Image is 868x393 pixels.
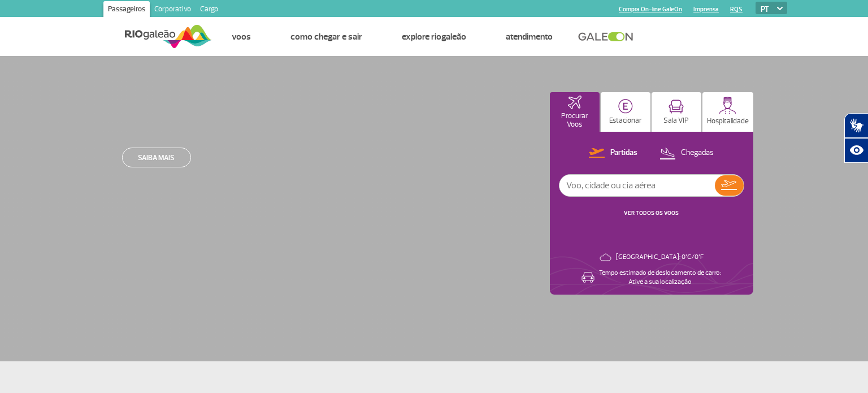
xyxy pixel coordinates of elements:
[601,92,650,132] button: Estacionar
[707,117,749,126] p: Hospitalidade
[402,31,466,42] a: Explore RIOgaleão
[663,116,689,125] p: Sala VIP
[619,6,682,13] a: Compra On-line GaleOn
[196,1,223,19] a: Cargo
[550,92,600,132] button: Procurar Voos
[730,6,743,13] a: RQS
[719,97,736,114] img: hospitality.svg
[656,146,717,161] button: Chegadas
[620,209,682,218] button: VER TODOS OS VOOS
[844,113,868,163] div: Plugin de acessibilidade da Hand Talk.
[844,138,868,163] button: Abrir recursos assistivos.
[669,100,684,114] img: vipRoom.svg
[122,148,191,167] a: Saiba mais
[702,92,753,132] button: Hospitalidade
[652,92,701,132] button: Sala VIP
[616,253,704,262] p: [GEOGRAPHIC_DATA]: 0°C/0°F
[506,31,553,42] a: Atendimento
[618,99,633,114] img: carParkingHome.svg
[150,1,196,19] a: Corporativo
[610,148,637,158] p: Partidas
[624,209,679,217] a: VER TODOS OS VOOS
[559,175,715,196] input: Voo, cidade ou cia aérea
[681,148,714,158] p: Chegadas
[599,269,721,287] p: Tempo estimado de deslocamento de carro: Ative a sua localização
[555,112,594,129] p: Procurar Voos
[232,31,251,42] a: Voos
[290,31,362,42] a: Como chegar e sair
[585,146,641,161] button: Partidas
[693,6,719,13] a: Imprensa
[844,113,868,138] button: Abrir tradutor de língua de sinais.
[609,116,642,125] p: Estacionar
[568,96,581,109] img: airplaneHomeActive.svg
[103,1,150,19] a: Passageiros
